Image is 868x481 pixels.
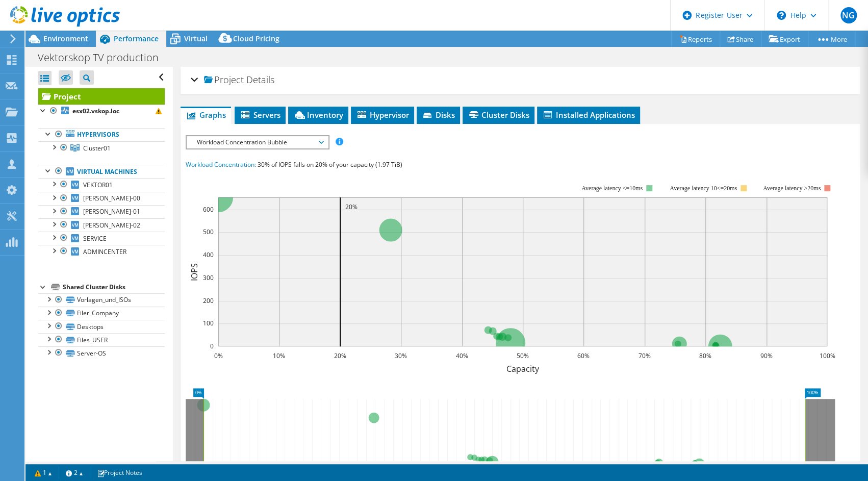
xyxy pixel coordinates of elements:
[184,34,208,43] span: Virtual
[38,232,165,245] a: SERVICE
[468,110,529,120] span: Cluster Disks
[840,7,857,23] span: NG
[189,263,200,281] text: IOPS
[38,128,165,141] a: Hypervisors
[38,105,165,118] a: esx02.vskop.loc
[699,351,711,360] text: 80%
[670,185,737,192] tspan: Average latency 10<=20ms
[639,351,651,360] text: 70%
[83,194,140,202] span: [PERSON_NAME]-00
[38,346,165,360] a: Server-OS
[38,293,165,307] a: Vorlagen_und_ISOs
[38,192,165,205] a: [PERSON_NAME]-00
[395,351,407,360] text: 30%
[83,247,126,256] span: ADMINCENTER
[210,342,214,350] text: 0
[203,319,214,327] text: 100
[203,205,214,214] text: 600
[334,351,346,360] text: 20%
[258,160,402,169] span: 30% of IOPS falls on 20% of your capacity (1.97 TiB)
[72,107,119,115] b: esx02.vskop.loc
[186,160,256,169] span: Workload Concentration:
[542,110,635,120] span: Installed Applications
[203,273,214,282] text: 300
[63,281,165,293] div: Shared Cluster Disks
[186,110,226,120] span: Graphs
[760,351,773,360] text: 90%
[38,320,165,333] a: Desktops
[808,31,855,47] a: More
[33,52,174,63] h1: Vektorskop TV production
[38,245,165,258] a: ADMINCENTER
[83,234,107,243] span: SERVICE
[38,218,165,232] a: [PERSON_NAME]-02
[456,351,468,360] text: 40%
[671,31,720,47] a: Reports
[83,207,140,216] span: [PERSON_NAME]-01
[345,202,358,211] text: 20%
[38,205,165,218] a: [PERSON_NAME]-01
[38,141,165,155] a: Cluster01
[114,34,159,43] span: Performance
[90,466,149,479] a: Project Notes
[59,466,90,479] a: 2
[233,34,279,43] span: Cloud Pricing
[761,31,808,47] a: Export
[422,110,455,120] span: Disks
[720,31,761,47] a: Share
[293,110,343,120] span: Inventory
[577,351,590,360] text: 60%
[356,110,409,120] span: Hypervisor
[240,110,280,120] span: Servers
[820,351,835,360] text: 100%
[763,185,821,192] text: Average latency >20ms
[38,333,165,346] a: Files_USER
[43,34,88,43] span: Environment
[83,181,113,189] span: VEKTOR01
[203,296,214,305] text: 200
[246,73,274,86] span: Details
[506,363,540,374] text: Capacity
[38,307,165,320] a: Filer_Company
[38,165,165,178] a: Virtual Machines
[581,185,643,192] tspan: Average latency <=10ms
[517,351,529,360] text: 50%
[83,221,140,230] span: [PERSON_NAME]-02
[777,11,786,20] svg: \n
[203,227,214,236] text: 500
[203,250,214,259] text: 400
[38,178,165,191] a: VEKTOR01
[83,144,111,153] span: Cluster01
[273,351,285,360] text: 10%
[214,351,223,360] text: 0%
[38,88,165,105] a: Project
[204,75,244,85] span: Project
[192,136,323,148] span: Workload Concentration Bubble
[28,466,59,479] a: 1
